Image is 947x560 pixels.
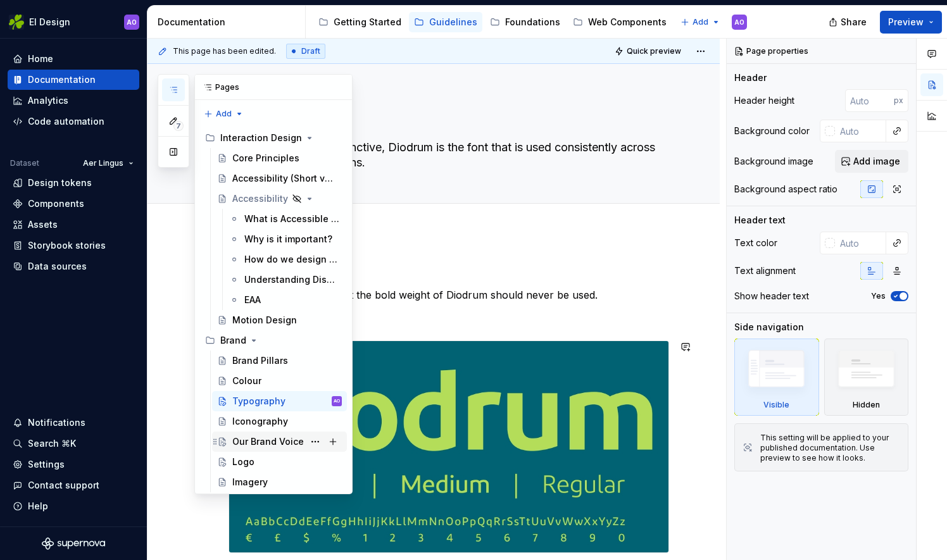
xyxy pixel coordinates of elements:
[232,415,288,428] div: Iconography
[824,339,909,416] div: Hidden
[8,413,139,433] button: Notifications
[232,476,268,488] div: Imagery
[8,70,139,90] a: Documentation
[28,73,96,86] div: Documentation
[8,475,139,495] button: Contact support
[734,264,796,277] div: Text alignment
[28,218,58,231] div: Assets
[505,16,560,28] div: Foundations
[200,330,347,351] div: Brand
[835,120,886,142] input: Auto
[734,17,744,27] div: AO
[734,321,804,333] div: Side navigation
[734,237,777,249] div: Text color
[313,12,406,32] a: Getting Started
[734,72,767,84] div: Header
[8,173,139,193] a: Design tokens
[8,194,139,214] a: Components
[224,290,347,310] a: EAA
[232,395,285,408] div: Typography
[313,9,674,35] div: Page tree
[588,16,667,28] div: Web Components
[10,158,39,168] div: Dataset
[226,137,667,173] textarea: Modern, open and distinctive, Diodrum is the font that is used consistently across all brand comm...
[232,172,337,185] div: Accessibility (Short version)
[835,150,908,173] button: Add image
[8,256,139,277] a: Data sources
[29,16,70,28] div: EI Design
[8,90,139,111] a: Analytics
[28,177,92,189] div: Design tokens
[200,492,347,513] div: Tone and Voice
[216,109,232,119] span: Add
[232,192,288,205] div: Accessibility
[195,75,352,100] div: Pages
[734,339,819,416] div: Visible
[28,260,87,273] div: Data sources
[28,115,104,128] div: Code automation
[734,125,810,137] div: Background color
[835,232,886,254] input: Auto
[229,287,669,302] p: It is important to note that the bold weight of Diodrum should never be used.
[894,96,903,106] p: px
[485,12,565,32] a: Foundations
[212,452,347,472] a: Logo
[8,235,139,256] a: Storybook stories
[229,341,668,552] img: b01cb3ec-1490-4557-8012-1d14dcceac8e.jpeg
[224,209,347,229] a: What is Accessible Design?
[200,128,347,148] div: Interaction Design
[212,310,347,330] a: Motion Design
[28,239,106,252] div: Storybook stories
[28,500,48,513] div: Help
[232,375,261,387] div: Colour
[845,89,894,112] input: Auto
[734,214,786,227] div: Header text
[232,354,288,367] div: Brand Pillars
[8,496,139,516] button: Help
[212,411,347,432] a: Iconography
[42,537,105,550] svg: Supernova Logo
[627,46,681,56] span: Quick preview
[853,155,900,168] span: Add image
[212,371,347,391] a: Colour
[822,11,875,34] button: Share
[229,262,669,277] h4: Font
[220,132,302,144] div: Interaction Design
[127,17,137,27] div: AO
[871,291,886,301] label: Yes
[28,94,68,107] div: Analytics
[734,94,794,107] div: Header height
[200,105,248,123] button: Add
[568,12,672,32] a: Web Components
[9,15,24,30] img: 56b5df98-d96d-4d7e-807c-0afdf3bdaefa.png
[611,42,687,60] button: Quick preview
[28,479,99,492] div: Contact support
[212,189,347,209] a: Accessibility
[200,128,347,513] div: Page tree
[244,294,261,306] div: EAA
[28,53,53,65] div: Home
[244,253,339,266] div: How do we design for Inclusivity?
[8,111,139,132] a: Code automation
[158,16,300,28] div: Documentation
[760,433,900,463] div: This setting will be applied to your published documentation. Use preview to see how it looks.
[83,158,123,168] span: Aer Lingus
[409,12,482,32] a: Guidelines
[212,472,347,492] a: Imagery
[28,197,84,210] div: Components
[232,456,254,468] div: Logo
[220,334,246,347] div: Brand
[734,183,837,196] div: Background aspect ratio
[212,351,347,371] a: Brand Pillars
[429,16,477,28] div: Guidelines
[212,432,347,452] a: Our Brand Voice
[763,400,789,410] div: Visible
[8,454,139,475] a: Settings
[674,12,775,32] a: App Components
[334,395,340,408] div: AO
[212,168,347,189] a: Accessibility (Short version)
[28,416,85,429] div: Notifications
[3,8,144,35] button: EI DesignAO
[734,155,813,168] div: Background image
